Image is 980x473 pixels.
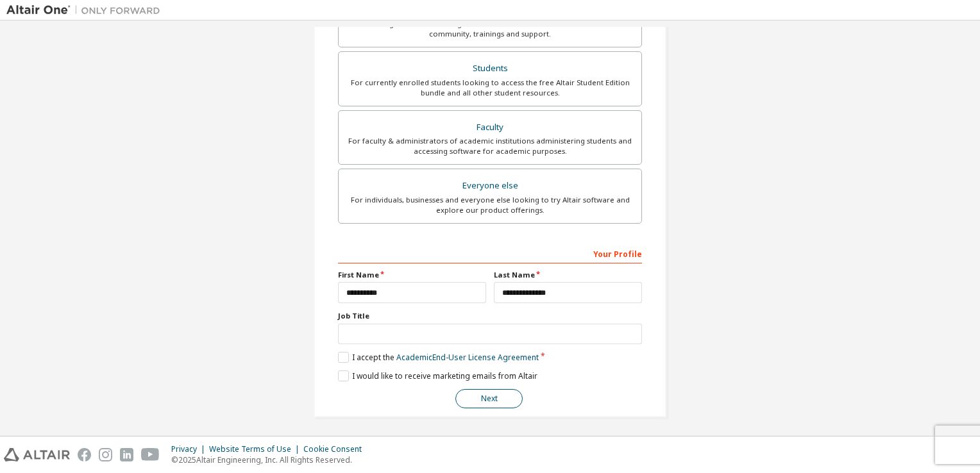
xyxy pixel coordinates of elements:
[455,389,523,408] button: Next
[346,19,634,39] div: For existing customers looking to access software downloads, HPC resources, community, trainings ...
[338,270,486,280] label: First Name
[209,444,303,454] div: Website Terms of Use
[346,177,634,195] div: Everyone else
[338,311,642,321] label: Job Title
[4,448,70,461] img: altair_logo.svg
[141,448,160,461] img: youtube.svg
[346,195,634,215] div: For individuals, businesses and everyone else looking to try Altair software and explore our prod...
[338,370,537,381] label: I would like to receive marketing emails from Altair
[78,448,91,461] img: facebook.svg
[346,78,634,98] div: For currently enrolled students looking to access the free Altair Student Edition bundle and all ...
[6,4,167,17] img: Altair One
[396,352,539,363] a: Academic End-User License Agreement
[171,444,209,454] div: Privacy
[338,243,642,263] div: Your Profile
[346,119,634,137] div: Faculty
[99,448,112,461] img: instagram.svg
[303,444,369,454] div: Cookie Consent
[120,448,133,461] img: linkedin.svg
[346,60,634,78] div: Students
[494,270,642,280] label: Last Name
[346,136,634,156] div: For faculty & administrators of academic institutions administering students and accessing softwa...
[338,352,539,363] label: I accept the
[171,454,369,465] p: © 2025 Altair Engineering, Inc. All Rights Reserved.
